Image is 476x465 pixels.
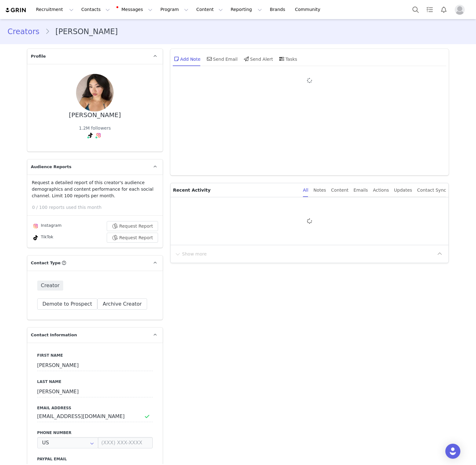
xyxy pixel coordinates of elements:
div: [PERSON_NAME] [69,111,121,119]
p: Recent Activity [173,183,298,197]
button: Request Report [107,233,158,243]
button: Request Report [107,221,158,231]
button: Archive Creator [97,298,147,310]
span: Contact Information [31,332,77,338]
div: Send Email [206,51,238,66]
input: (XXX) XXX-XXXX [98,437,152,448]
input: Country [37,437,99,448]
label: Paypal Email [37,456,153,462]
span: Profile [31,53,46,59]
button: Contacts [78,3,114,17]
img: instagram.svg [33,224,38,229]
img: placeholder-profile.jpg [455,5,465,15]
p: 0 / 100 reports used this month [32,204,163,211]
button: Show more [174,249,207,259]
button: Reporting [227,3,266,17]
label: Email Address [37,405,153,411]
div: Updates [394,183,412,197]
a: Community [291,3,327,17]
span: Audience Reports [31,164,72,170]
div: Add Note [173,51,201,66]
div: Open Intercom Messenger [445,444,460,459]
button: Content [192,3,227,17]
span: Creator [37,281,64,291]
div: Contact Sync [417,183,446,197]
div: Notes [313,183,326,197]
button: Search [409,3,422,17]
a: Creators [8,26,45,37]
div: Instagram [32,222,62,230]
img: c4401760-06a0-4b0b-89e0-390f12b75ff6.jpg [76,74,114,111]
div: Content [331,183,349,197]
div: Send Alert [243,51,273,66]
a: Brands [266,3,291,17]
button: Profile [451,5,471,15]
div: TikTok [32,234,54,241]
img: grin logo [5,7,27,13]
div: Emails [354,183,368,197]
span: Contact Type [31,260,61,266]
label: Phone Number [37,430,153,436]
label: Last Name [37,379,153,385]
div: All [303,183,308,197]
img: instagram.svg [96,133,101,138]
button: Recruitment [32,3,77,17]
a: Tasks [423,3,437,17]
button: Demote to Prospect [37,298,98,310]
label: First Name [37,353,153,358]
div: 1.2M followers [79,125,111,132]
button: Program [156,3,192,17]
div: Actions [373,183,389,197]
button: Notifications [437,3,451,17]
button: Messages [114,3,156,17]
input: Email Address [37,411,153,422]
div: Tasks [278,51,297,66]
p: Request a detailed report of this creator's audience demographics and content performance for eac... [32,179,158,199]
